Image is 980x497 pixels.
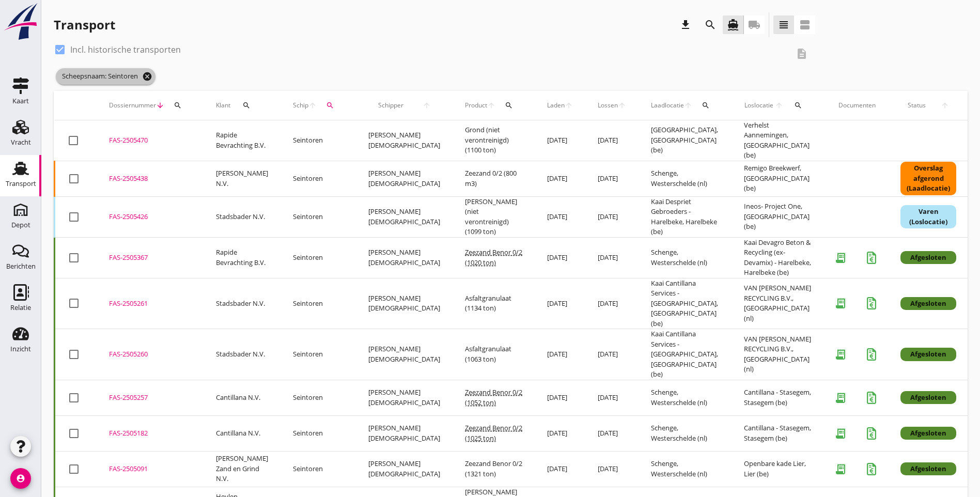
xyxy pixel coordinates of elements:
[639,237,732,278] td: Schenge, Westerschelde (nl)
[585,451,639,487] td: [DATE]
[639,415,732,451] td: Schenge, Westerschelde (nl)
[732,278,826,329] td: VAN [PERSON_NAME] RECYCLING B.V., [GEOGRAPHIC_DATA] (nl)
[356,415,453,451] td: [PERSON_NAME][DEMOGRAPHIC_DATA]
[639,196,732,237] td: Kaai Despriet Gebroeders - Harelbeke, Harelbeke (be)
[6,180,36,187] div: Transport
[281,120,356,161] td: Seintoren
[453,329,535,380] td: Asfaltgranulaat (1063 ton)
[453,451,535,487] td: Zeezand Benor 0/2 (1321 ton)
[732,161,826,196] td: Remigo Breekwerf, [GEOGRAPHIC_DATA] (be)
[487,101,495,110] i: arrow_upward
[70,44,181,55] label: Incl. historische transporten
[11,139,31,146] div: Vracht
[830,387,851,408] i: receipt_long
[598,101,618,110] span: Lossen
[679,19,692,31] i: download
[618,101,626,110] i: arrow_upward
[413,101,440,110] i: arrow_upward
[204,329,281,380] td: Stadsbader N.V.
[838,101,876,110] div: Documenten
[465,101,487,110] span: Product
[900,162,956,195] div: Overslag afgerond (Laadlocatie)
[356,380,453,415] td: [PERSON_NAME][DEMOGRAPHIC_DATA]
[830,293,851,314] i: receipt_long
[900,251,956,265] div: Afgesloten
[12,98,29,104] div: Kaart
[204,161,281,196] td: [PERSON_NAME] N.V.
[727,19,739,31] i: directions_boat
[356,329,453,380] td: [PERSON_NAME][DEMOGRAPHIC_DATA]
[109,253,191,263] div: FAS-2505367
[281,451,356,487] td: Seintoren
[900,427,956,440] div: Afgesloten
[639,278,732,329] td: Kaai Cantillana Services - [GEOGRAPHIC_DATA], [GEOGRAPHIC_DATA] (be)
[10,304,31,311] div: Relatie
[732,237,826,278] td: Kaai Devagro Beton & Recycling (ex-Devamix) - Harelbeke, Harelbeke (be)
[535,415,585,451] td: [DATE]
[535,451,585,487] td: [DATE]
[732,120,826,161] td: Verhelst Aannemingen, [GEOGRAPHIC_DATA] (be)
[156,101,164,110] i: arrow_downward
[204,278,281,329] td: Stadsbader N.V.
[900,297,956,310] div: Afgesloten
[356,451,453,487] td: [PERSON_NAME][DEMOGRAPHIC_DATA]
[242,101,251,110] i: search
[585,278,639,329] td: [DATE]
[639,329,732,380] td: Kaai Cantillana Services - [GEOGRAPHIC_DATA], [GEOGRAPHIC_DATA] (be)
[109,428,191,439] div: FAS-2505182
[368,101,413,110] span: Schipper
[11,222,30,228] div: Depot
[830,423,851,444] i: receipt_long
[204,237,281,278] td: Rapide Bevrachting B.V.
[109,174,191,184] div: FAS-2505438
[281,161,356,196] td: Seintoren
[748,19,760,31] i: local_shipping
[535,196,585,237] td: [DATE]
[535,237,585,278] td: [DATE]
[204,196,281,237] td: Stadsbader N.V.
[204,451,281,487] td: [PERSON_NAME] Zand en Grind N.V.
[777,19,790,31] i: view_headline
[281,380,356,415] td: Seintoren
[535,120,585,161] td: [DATE]
[900,391,956,405] div: Afgesloten
[2,3,39,41] img: logo-small.a267ee39.svg
[356,237,453,278] td: [PERSON_NAME][DEMOGRAPHIC_DATA]
[356,196,453,237] td: [PERSON_NAME][DEMOGRAPHIC_DATA]
[109,212,191,222] div: FAS-2505426
[639,451,732,487] td: Schenge, Westerschelde (nl)
[109,299,191,309] div: FAS-2505261
[453,278,535,329] td: Asfaltgranulaat (1134 ton)
[54,17,115,33] div: Transport
[535,380,585,415] td: [DATE]
[281,415,356,451] td: Seintoren
[308,101,317,110] i: arrow_upward
[109,464,191,474] div: FAS-2505091
[216,93,268,118] div: Klant
[465,247,522,267] span: Zeezand Benor 0/2 (1020 ton)
[585,120,639,161] td: [DATE]
[204,380,281,415] td: Cantillana N.V.
[6,263,36,270] div: Berichten
[10,468,31,489] i: account_circle
[702,101,710,110] i: search
[281,196,356,237] td: Seintoren
[281,237,356,278] td: Seintoren
[639,161,732,196] td: Schenge, Westerschelde (nl)
[585,196,639,237] td: [DATE]
[732,329,826,380] td: VAN [PERSON_NAME] RECYCLING B.V., [GEOGRAPHIC_DATA] (nl)
[732,380,826,415] td: Cantillana - Stasegem, Stasegem (be)
[174,101,182,110] i: search
[535,278,585,329] td: [DATE]
[585,329,639,380] td: [DATE]
[774,101,784,110] i: arrow_upward
[453,120,535,161] td: Grond (niet verontreinigd) (1100 ton)
[547,101,565,110] span: Laden
[565,101,573,110] i: arrow_upward
[109,349,191,360] div: FAS-2505260
[732,451,826,487] td: Openbare kade Lier, Lier (be)
[934,101,957,110] i: arrow_upward
[505,101,513,110] i: search
[465,387,522,407] span: Zeezand Benor 0/2 (1052 ton)
[732,196,826,237] td: Ineos- Project One, [GEOGRAPHIC_DATA] (be)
